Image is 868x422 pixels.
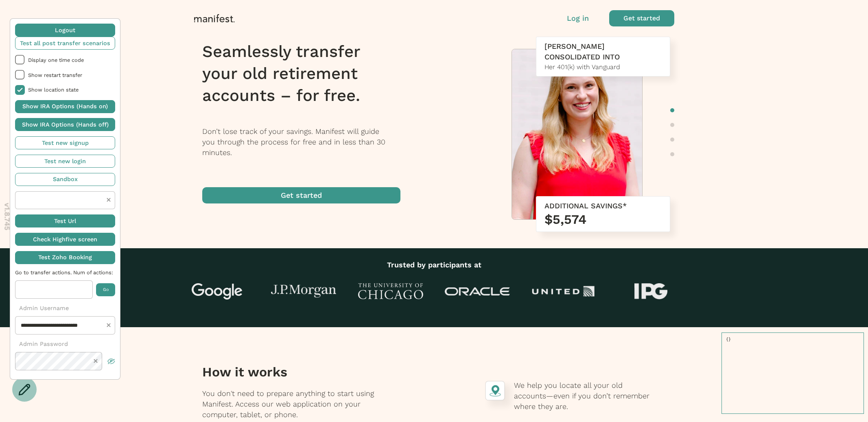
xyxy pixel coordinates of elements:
[15,70,115,80] li: Show restart transfer
[445,287,510,296] img: Oracle
[15,100,115,113] button: Show IRA Options (Hands on)
[544,201,662,211] div: ADDITIONAL SAVINGS*
[15,340,115,348] p: Admin Password
[2,203,13,230] p: v 1.8.745
[358,283,423,300] img: University of Chicago
[202,364,384,380] h3: How it works
[15,55,115,65] li: Display one time code
[15,118,115,131] button: Show IRA Options (Hands off)
[544,41,662,62] div: [PERSON_NAME] CONSOLIDATED INTO
[28,87,115,93] span: Show location state
[271,285,336,298] img: J.P Morgan
[512,49,642,223] img: Meredith
[202,126,411,158] p: Don’t lose track of your savings. Manifest will guide you through the process for free and in les...
[15,269,115,276] span: Go to transfer actions. Num of actions:
[15,37,115,50] button: Test all post transfer scenarios
[544,211,662,227] h3: $5,574
[15,173,115,186] button: Sandbox
[544,62,662,72] div: Her 401(k) with Vanguard
[567,13,589,24] button: Log in
[202,41,411,107] h1: Seamlessly transfer your old retirement accounts – for free.
[184,283,249,300] img: Google
[722,332,864,414] pre: {}
[96,283,115,296] button: Go
[15,136,115,149] button: Test new signup
[15,24,115,37] button: Logout
[15,155,115,168] button: Test new login
[609,10,674,26] button: Get started
[15,251,115,264] button: Test Zoho Booking
[28,57,115,63] span: Display one time code
[15,233,115,246] button: Check Highfive screen
[202,187,400,203] button: Get started
[15,85,115,95] li: Show location state
[28,72,115,78] span: Show restart transfer
[15,214,115,227] button: Test Url
[15,304,115,313] p: Admin Username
